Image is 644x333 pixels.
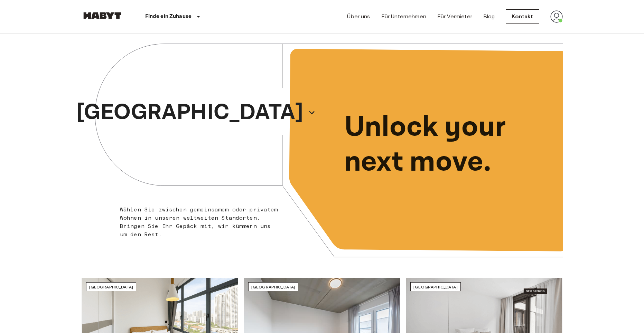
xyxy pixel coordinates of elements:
[483,12,495,21] a: Blog
[413,284,458,289] span: [GEOGRAPHIC_DATA]
[120,206,279,239] p: Wählen Sie zwischen gemeinsamem oder privatem Wohnen in unseren weltweiten Standorten. Bringen Si...
[74,94,318,131] button: [GEOGRAPHIC_DATA]
[344,110,552,180] p: Unlock your next move.
[347,12,370,21] a: Über uns
[89,284,133,289] span: [GEOGRAPHIC_DATA]
[251,284,296,289] span: [GEOGRAPHIC_DATA]
[76,96,303,129] p: [GEOGRAPHIC_DATA]
[506,9,539,24] a: Kontakt
[145,12,192,21] p: Finde ein Zuhause
[381,12,426,21] a: Für Unternehmen
[550,10,563,23] img: avatar
[437,12,472,21] a: Für Vermieter
[82,12,123,19] img: Habyt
